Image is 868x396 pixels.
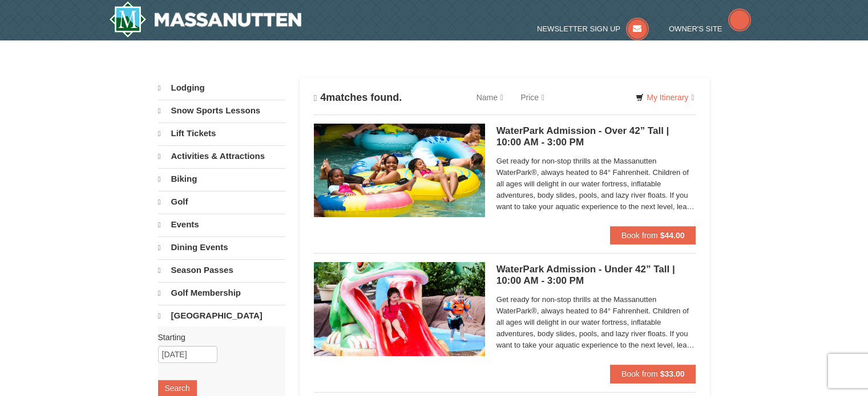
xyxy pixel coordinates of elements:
[158,282,285,304] a: Golf Membership
[621,231,658,240] span: Book from
[496,125,696,148] h5: WaterPark Admission - Over 42” Tall | 10:00 AM - 3:00 PM
[158,236,285,258] a: Dining Events
[314,124,485,217] img: 6619917-1550-d788a309.jpg
[669,25,751,33] a: Owner's Site
[610,365,696,383] button: Book from $33.00
[537,25,649,33] a: Newsletter Sign Up
[628,89,701,106] a: My Itinerary
[660,369,685,378] strong: $33.00
[320,92,326,103] span: 4
[496,264,696,287] h5: WaterPark Admission - Under 42” Tall | 10:00 AM - 3:00 PM
[468,86,512,109] a: Name
[158,259,285,281] a: Season Passes
[496,294,696,351] span: Get ready for non-stop thrills at the Massanutten WaterPark®, always heated to 84° Fahrenheit. Ch...
[512,86,553,109] a: Price
[314,262,485,356] img: 6619917-1526-09474683.jpg
[158,145,285,167] a: Activities & Attractions
[496,156,696,213] span: Get ready for non-stop thrills at the Massanutten WaterPark®, always heated to 84° Fahrenheit. Ch...
[669,25,722,33] span: Owner's Site
[621,369,658,378] span: Book from
[314,92,402,104] h4: matches found.
[158,305,285,326] a: [GEOGRAPHIC_DATA]
[109,1,302,38] a: Massanutten Resort
[158,214,285,235] a: Events
[158,191,285,213] a: Golf
[158,77,285,99] a: Lodging
[537,25,620,33] span: Newsletter Sign Up
[158,123,285,144] a: Lift Tickets
[158,100,285,121] a: Snow Sports Lessons
[158,168,285,190] a: Biking
[158,332,277,343] label: Starting
[610,226,696,244] button: Book from $44.00
[109,1,302,38] img: Massanutten Resort Logo
[660,231,685,240] strong: $44.00
[158,380,197,396] button: Search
